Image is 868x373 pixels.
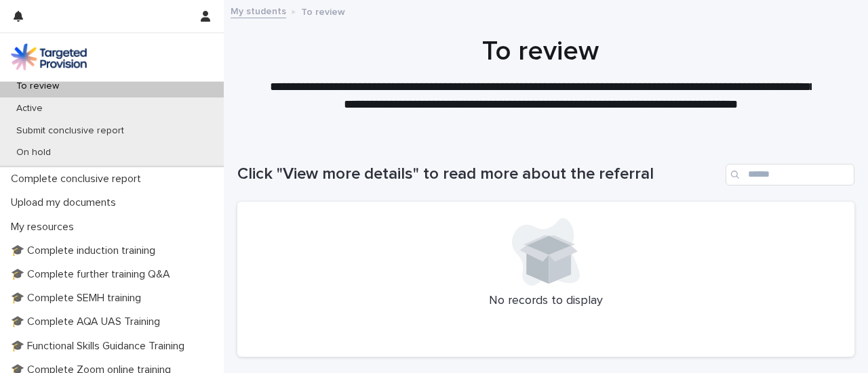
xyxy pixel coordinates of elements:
p: 🎓 Complete SEMH training [5,292,152,305]
p: 🎓 Complete AQA UAS Training [5,315,171,328]
a: My students [231,3,286,18]
h1: To review [237,35,844,68]
input: Search [726,164,854,185]
p: 🎓 Functional Skills Guidance Training [5,340,195,353]
p: 🎓 Complete further training Q&A [5,268,181,281]
h1: Click "View more details" to read more about the referral [237,164,720,184]
p: No records to display [254,294,838,309]
img: M5nRWzHhSzIhMunXDL62 [11,43,87,70]
p: To review [5,81,70,92]
p: Active [5,103,54,114]
p: On hold [5,147,62,158]
p: Complete conclusive report [5,173,152,185]
p: To review [301,3,345,18]
p: Upload my documents [5,196,127,209]
p: Submit conclusive report [5,125,135,137]
p: My resources [5,221,85,234]
p: 🎓 Complete induction training [5,244,166,257]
